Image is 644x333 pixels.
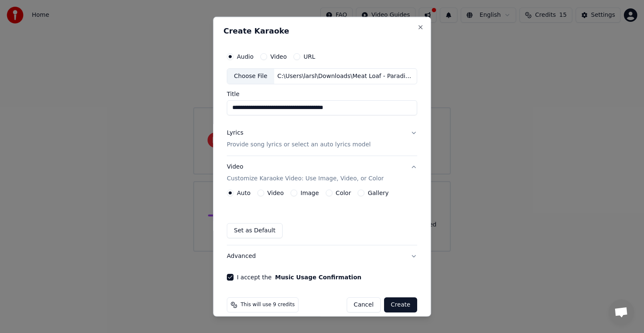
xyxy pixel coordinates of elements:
[237,190,251,196] label: Auto
[227,129,243,137] div: Lyrics
[227,140,371,149] p: Provide song lyrics or select an auto lyrics model
[241,302,295,308] span: This will use 9 credits
[336,190,351,196] label: Color
[227,190,417,245] div: VideoCustomize Karaoke Video: Use Image, Video, or Color
[368,190,389,196] label: Gallery
[227,91,417,97] label: Title
[227,156,417,190] button: VideoCustomize Karaoke Video: Use Image, Video, or Color
[301,190,319,196] label: Image
[275,274,361,280] button: I accept the
[347,297,381,312] button: Cancel
[304,54,315,60] label: URL
[274,72,417,81] div: C:\Users\larsl\Downloads\Meat Loaf - Paradise By The Dashboard Light (1).mp3
[227,223,283,238] button: Set as Default
[384,297,417,312] button: Create
[227,122,417,156] button: LyricsProvide song lyrics or select an auto lyrics model
[227,245,417,267] button: Advanced
[223,27,421,35] h2: Create Karaoke
[227,69,274,84] div: Choose File
[227,174,384,183] p: Customize Karaoke Video: Use Image, Video, or Color
[227,163,384,183] div: Video
[267,190,284,196] label: Video
[237,274,361,280] label: I accept the
[237,54,254,60] label: Audio
[270,54,287,60] label: Video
